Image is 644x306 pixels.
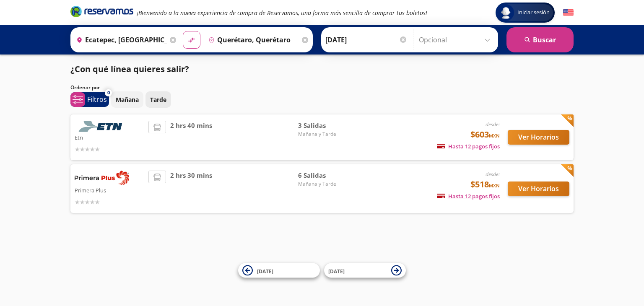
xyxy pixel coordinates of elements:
span: Iniciar sesión [514,8,553,17]
span: 2 hrs 30 mins [170,171,212,207]
input: Buscar Origen [73,29,168,50]
input: Elegir Fecha [325,29,408,50]
button: Buscar [506,27,574,52]
span: $603 [470,128,500,141]
button: 0Filtros [70,92,109,107]
span: [DATE] [257,267,273,275]
span: 6 Salidas [298,171,357,180]
span: $518 [470,178,500,191]
input: Opcional [419,29,494,50]
p: Primera Plus [75,185,144,195]
span: Mañana y Tarde [298,180,357,188]
button: English [563,8,574,18]
span: Hasta 12 pagos fijos [437,192,500,200]
p: Filtros [87,94,107,104]
span: 2 hrs 40 mins [170,121,212,154]
i: Brand Logo [70,5,133,18]
img: Etn [75,121,129,132]
p: Etn [75,132,144,142]
input: Buscar Destino [205,29,300,50]
em: ¡Bienvenido a la nueva experiencia de compra de Reservamos, una forma más sencilla de comprar tus... [137,9,427,17]
img: Primera Plus [75,171,129,185]
span: 3 Salidas [298,121,357,130]
small: MXN [489,132,500,139]
em: desde: [486,171,500,178]
button: [DATE] [238,263,320,278]
button: [DATE] [324,263,406,278]
button: Tarde [145,91,171,108]
p: Tarde [150,95,166,104]
small: MXN [489,182,500,189]
p: Ordenar por [70,84,100,91]
em: desde: [486,121,500,128]
span: Hasta 12 pagos fijos [437,143,500,150]
button: Mañana [111,91,143,108]
span: 0 [107,89,110,96]
button: Ver Horarios [508,130,569,145]
a: Brand Logo [70,5,133,20]
p: ¿Con qué línea quieres salir? [70,63,189,75]
span: Mañana y Tarde [298,130,357,138]
span: [DATE] [328,267,345,275]
p: Mañana [116,95,139,104]
button: Ver Horarios [508,182,569,196]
